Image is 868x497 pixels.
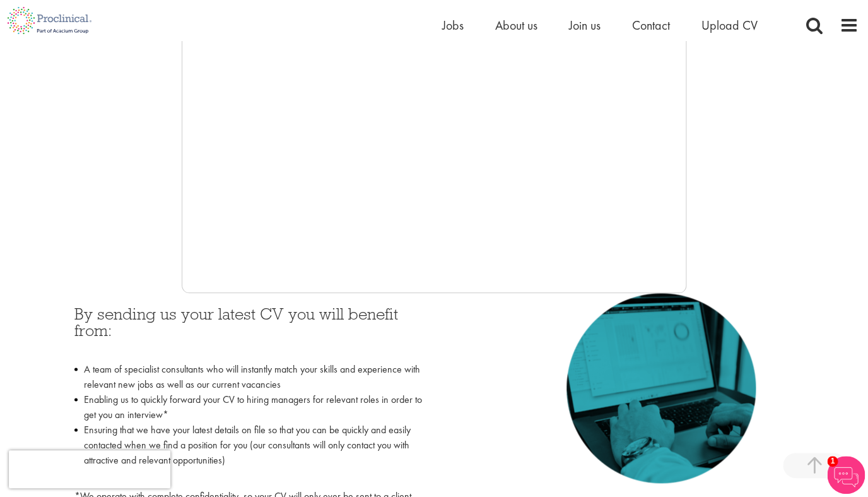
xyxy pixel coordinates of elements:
a: About us [495,17,537,33]
li: Ensuring that we have your latest details on file so that you can be quickly and easily contacted... [74,422,425,483]
span: 1 [827,456,838,467]
a: Contact [632,17,670,33]
img: Chatbot [827,456,865,494]
a: Join us [569,17,601,33]
iframe: reCAPTCHA [9,450,170,488]
a: Jobs [442,17,464,33]
li: A team of specialist consultants who will instantly match your skills and experience with relevan... [74,362,425,392]
li: Enabling us to quickly forward your CV to hiring managers for relevant roles in order to get you ... [74,392,425,422]
h3: By sending us your latest CV you will benefit from: [74,306,425,356]
a: Upload CV [701,17,758,33]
